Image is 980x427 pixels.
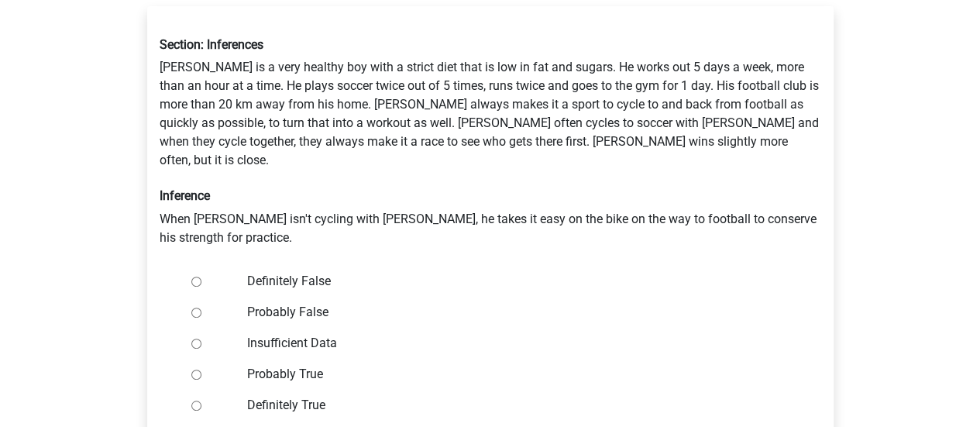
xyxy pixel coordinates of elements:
label: Definitely False [247,272,783,291]
label: Insufficient Data [247,334,783,353]
label: Probably False [247,303,783,322]
div: [PERSON_NAME] is a very healthy boy with a strict diet that is low in fat and sugars. He works ou... [148,25,833,259]
label: Probably True [247,365,783,384]
h6: Section: Inferences [160,37,821,52]
h6: Inference [160,188,821,203]
label: Definitely True [247,396,783,415]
